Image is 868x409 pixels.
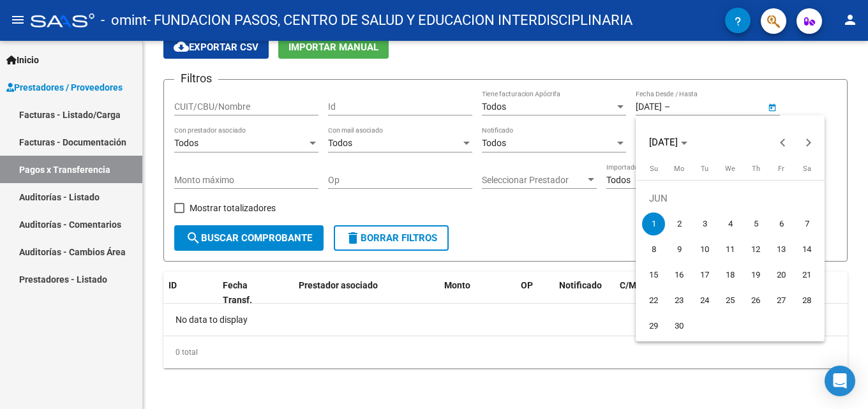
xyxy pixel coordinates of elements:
span: Fr [778,165,784,173]
span: 28 [795,289,818,312]
button: June 20, 2025 [768,262,794,288]
button: June 8, 2025 [641,237,666,262]
button: June 19, 2025 [743,262,768,288]
button: June 28, 2025 [794,288,819,313]
span: 15 [642,264,665,286]
span: 25 [719,289,742,312]
button: June 29, 2025 [641,313,666,339]
span: 27 [770,289,793,312]
span: 12 [744,238,767,261]
button: June 22, 2025 [641,288,666,313]
span: 9 [668,238,691,261]
span: Su [650,165,658,173]
button: June 15, 2025 [641,262,666,288]
span: 20 [770,264,793,286]
button: June 25, 2025 [717,288,743,313]
button: June 18, 2025 [717,262,743,288]
button: June 13, 2025 [768,237,794,262]
span: 16 [668,264,691,286]
span: 11 [719,238,742,261]
span: 1 [642,212,665,235]
span: We [725,165,735,173]
button: June 24, 2025 [692,288,717,313]
span: 3 [693,212,716,235]
span: 13 [770,238,793,261]
span: Sa [803,165,811,173]
button: June 21, 2025 [794,262,819,288]
button: June 26, 2025 [743,288,768,313]
button: June 1, 2025 [641,211,666,237]
button: June 9, 2025 [666,237,692,262]
span: 14 [795,238,818,261]
button: June 17, 2025 [692,262,717,288]
span: [DATE] [649,137,678,148]
span: 4 [719,212,742,235]
button: June 4, 2025 [717,211,743,237]
span: Tu [701,165,708,173]
button: June 10, 2025 [692,237,717,262]
button: June 5, 2025 [743,211,768,237]
span: 21 [795,264,818,286]
button: June 30, 2025 [666,313,692,339]
button: June 14, 2025 [794,237,819,262]
td: JUN [641,186,819,211]
span: Mo [674,165,684,173]
span: 23 [668,289,691,312]
button: June 27, 2025 [768,288,794,313]
button: June 3, 2025 [692,211,717,237]
span: 7 [795,212,818,235]
span: 6 [770,212,793,235]
span: 24 [693,289,716,312]
div: Open Intercom Messenger [825,366,855,396]
span: 17 [693,264,716,286]
span: 30 [668,315,691,338]
button: June 12, 2025 [743,237,768,262]
span: 5 [744,212,767,235]
span: 10 [693,238,716,261]
button: June 7, 2025 [794,211,819,237]
button: Choose month and year [644,131,692,154]
span: 26 [744,289,767,312]
button: June 23, 2025 [666,288,692,313]
span: 8 [642,238,665,261]
span: 19 [744,264,767,286]
button: June 2, 2025 [666,211,692,237]
button: June 6, 2025 [768,211,794,237]
button: June 16, 2025 [666,262,692,288]
span: 2 [668,212,691,235]
span: 22 [642,289,665,312]
button: Previous month [770,130,796,155]
span: Th [752,165,760,173]
button: Next month [796,130,821,155]
span: 18 [719,264,742,286]
span: 29 [642,315,665,338]
button: June 11, 2025 [717,237,743,262]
